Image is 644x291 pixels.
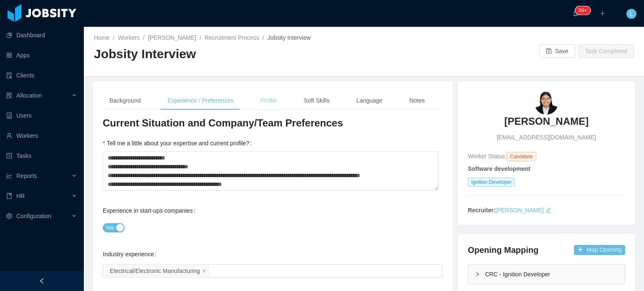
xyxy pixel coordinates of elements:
[16,213,51,219] span: Configuration
[103,91,148,110] div: Background
[497,133,596,142] span: [EMAIL_ADDRESS][DOMAIN_NAME]
[103,140,255,147] label: Tell me a little about your expertise and current profile?
[103,152,439,191] textarea: Tell me a little about your expertise and current profile?
[6,107,77,124] a: icon: robotUsers
[630,9,633,19] span: L
[113,34,114,41] span: /
[106,224,114,232] span: Yes
[143,34,145,41] span: /
[118,34,140,41] a: Workers
[468,265,625,284] div: icon: rightCRC - Ignition Developer
[475,272,480,277] i: icon: right
[16,193,25,199] span: HR
[6,193,12,199] i: icon: book
[105,266,209,276] li: Electrical/Electronic Manufacturing
[468,165,530,172] strong: Software development
[297,91,336,110] div: Soft Skills
[6,213,12,219] i: icon: setting
[103,251,160,258] label: Industry experience
[6,67,77,84] a: icon: auditClients
[202,269,206,274] i: icon: close
[103,207,199,214] label: Experience in start-ups companies
[573,10,579,16] i: icon: bell
[262,34,264,41] span: /
[6,27,77,44] a: icon: pie-chartDashboard
[161,91,240,110] div: Experience / Preferences
[94,46,364,63] h2: Jobsity Interview
[6,127,77,144] a: icon: userWorkers
[148,34,196,41] a: [PERSON_NAME]
[468,153,506,160] span: Worker Status:
[579,44,634,58] button: Task Completed
[402,91,431,110] div: Notes
[539,44,575,58] button: icon: saveSave
[600,10,605,16] i: icon: plus
[496,207,544,214] a: [PERSON_NAME]
[110,266,200,276] div: Electrical/Electronic Manufacturing
[103,223,125,232] button: Experience in start-ups companies
[545,207,551,213] i: icon: edit
[6,93,12,98] i: icon: solution
[205,34,259,41] a: Recruitment Process
[254,91,284,110] div: Profile
[468,207,496,214] strong: Recruiter:
[16,173,37,179] span: Reports
[504,115,589,128] h3: [PERSON_NAME]
[6,173,12,179] i: icon: line-chart
[468,178,515,187] span: Ignition Developer
[103,116,443,130] h3: Current Situation and Company/Team Preferences
[267,34,311,41] span: Jobsity Interview
[506,152,536,161] span: Candidate
[535,91,558,115] img: 25374f8c-ba35-46d1-825c-359dde9afc37_68d45e2fd7c52-90w.png
[6,147,77,164] a: icon: profileTasks
[350,91,389,110] div: Language
[6,47,77,64] a: icon: appstoreApps
[575,6,590,15] sup: 1937
[94,34,109,41] a: Home
[574,245,625,255] button: icon: plusMap Opening
[468,244,539,256] h4: Opening Mapping
[210,266,215,276] input: Industry experience
[16,92,42,99] span: Allocation
[200,34,201,41] span: /
[504,115,589,133] a: [PERSON_NAME]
